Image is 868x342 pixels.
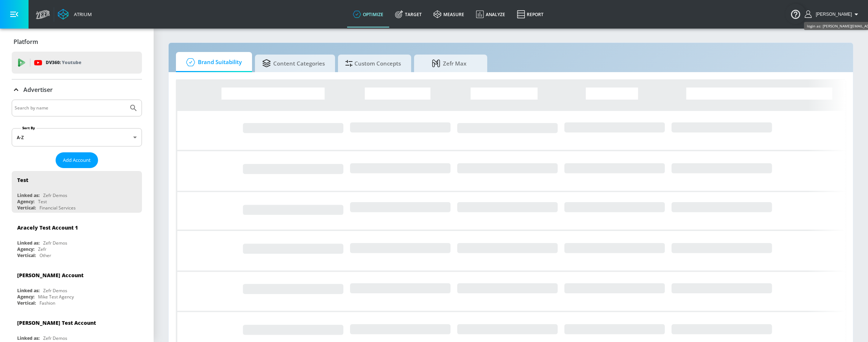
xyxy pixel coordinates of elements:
div: Linked as: [17,287,40,294]
div: Zefr Demos [43,192,67,198]
button: [PERSON_NAME] [805,10,861,19]
div: Agency: [17,246,34,252]
span: Add Account [63,156,91,164]
div: TestLinked as:Zefr DemosAgency:TestVertical:Financial Services [12,171,142,213]
span: v 4.24.0 [850,24,861,28]
button: Add Account [56,152,98,168]
div: Aracely Test Account 1 [17,224,78,231]
p: Platform [14,38,38,46]
div: Zefr Demos [43,240,67,246]
div: [PERSON_NAME] Test Account [17,319,96,326]
div: DV360: Youtube [12,52,142,74]
span: Brand Suitability [183,53,242,71]
div: Linked as: [17,335,40,341]
div: Linked as: [17,240,40,246]
div: Aracely Test Account 1Linked as:Zefr DemosAgency:ZefrVertical:Other [12,219,142,260]
div: Test [38,198,47,205]
div: Vertical: [17,205,36,211]
span: [PERSON_NAME] [813,12,852,17]
div: [PERSON_NAME] Account [17,272,83,279]
div: Advertiser [12,79,142,100]
div: Zefr [38,246,46,252]
div: Zefr Demos [43,335,67,341]
div: Agency: [17,294,34,300]
div: Vertical: [17,252,36,259]
a: Atrium [58,9,92,20]
label: Sort By [21,126,37,130]
div: [PERSON_NAME] AccountLinked as:Zefr DemosAgency:Mike Test AgencyVertical:Fashion [12,266,142,308]
div: Zefr Demos [43,287,67,294]
a: Analyze [470,1,511,27]
div: Fashion [40,300,55,306]
a: measure [428,1,470,27]
span: Zefr Max [421,55,477,72]
div: Agency: [17,198,34,205]
span: Content Categories [262,55,325,72]
a: Report [511,1,549,27]
p: DV360: [46,59,81,67]
div: Financial Services [40,205,76,211]
a: optimize [347,1,389,27]
input: Search by name [15,103,125,113]
div: Mike Test Agency [38,294,74,300]
div: Linked as: [17,192,40,198]
a: Target [389,1,428,27]
p: Advertiser [23,86,53,94]
div: Test [17,176,28,183]
div: A-Z [12,128,142,146]
div: Vertical: [17,300,36,306]
span: Custom Concepts [345,55,401,72]
p: Youtube [62,59,81,66]
div: Atrium [71,11,92,18]
div: Other [40,252,51,259]
div: Platform [12,31,142,52]
button: Open Resource Center [785,4,806,24]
